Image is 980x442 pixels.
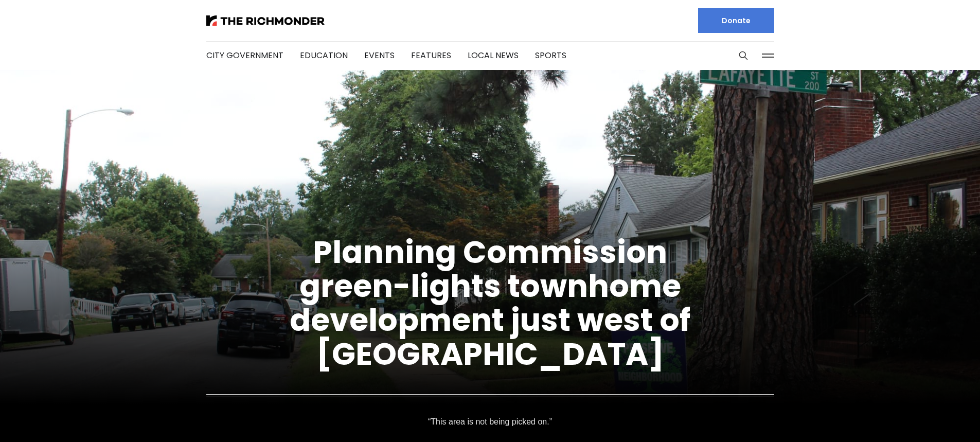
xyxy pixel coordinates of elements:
[300,49,348,61] a: Education
[411,49,451,61] a: Features
[736,48,751,63] button: Search this site
[364,49,395,61] a: Events
[535,49,566,61] a: Sports
[290,231,690,376] a: Planning Commission green-lights townhome development just west of [GEOGRAPHIC_DATA]
[427,415,553,429] p: “This area is not being picked on.”
[468,49,519,61] a: Local News
[698,8,774,33] a: Donate
[206,15,325,26] img: The Richmonder
[206,49,283,61] a: City Government
[893,392,980,442] iframe: portal-trigger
